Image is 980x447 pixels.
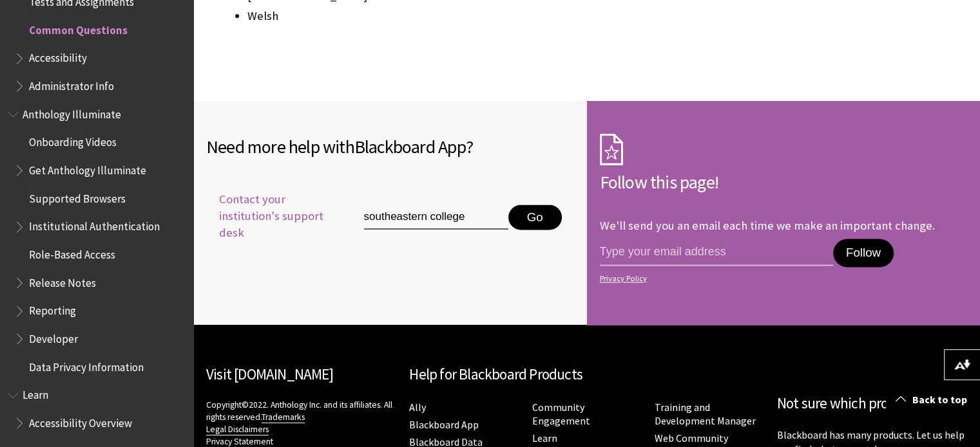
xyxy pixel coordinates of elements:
[600,133,623,165] img: Subscription Icon
[655,401,756,428] a: Training and Development Manager
[29,19,128,37] span: Common Questions
[600,169,968,196] h2: Follow this page!
[206,133,574,160] h2: Need more help with ?
[29,356,144,374] span: Data Privacy Information
[508,205,562,230] button: Go
[600,239,833,266] input: email address
[600,274,964,283] a: Privacy Policy
[206,424,269,435] a: Legal Disclaimers
[206,365,333,383] a: Visit [DOMAIN_NAME]
[29,48,87,65] span: Accessibility
[29,216,160,233] span: Institutional Authentication
[29,75,114,93] span: Administrator Info
[29,412,132,430] span: Accessibility Overview
[777,392,967,415] h2: Not sure which product?
[409,363,764,386] h2: Help for Blackboard Products
[409,401,426,414] a: Ally
[886,388,980,412] a: Back to top
[23,104,121,121] span: Anthology Illuminate
[29,328,78,345] span: Developer
[409,418,479,432] a: Blackboard App
[833,239,894,267] button: Follow
[29,244,115,261] span: Role-Based Access
[354,135,466,158] span: Blackboard App
[23,385,48,402] span: Learn
[364,205,508,230] input: Type institution name to get support
[600,218,935,233] p: We'll send you an email each time we make an important change.
[29,160,146,177] span: Get Anthology Illuminate
[206,191,334,257] a: Contact your institution's support desk
[29,272,96,289] span: Release Notes
[532,432,557,445] a: Learn
[29,132,117,149] span: Onboarding Videos
[262,412,305,423] a: Trademarks
[532,401,590,428] a: Community Engagement
[247,7,776,25] li: Welsh
[29,300,76,318] span: Reporting
[8,104,186,378] nav: Book outline for Anthology Illuminate
[29,188,126,205] span: Supported Browsers
[206,191,334,242] span: Contact your institution's support desk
